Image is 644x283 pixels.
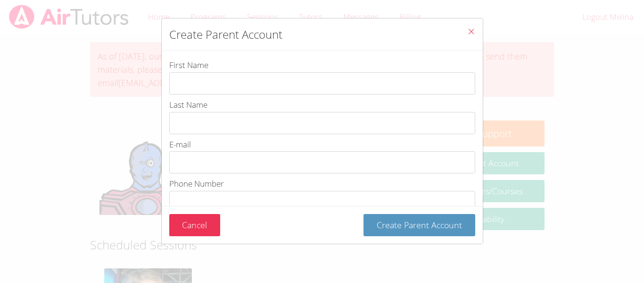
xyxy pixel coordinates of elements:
span: Create Parent Account [377,219,462,231]
input: First Name [169,72,475,94]
button: Close [460,18,483,47]
input: Phone Number [169,191,475,213]
span: First Name [169,60,208,70]
span: E-mail [169,139,191,150]
span: Phone Number [169,178,224,189]
button: Cancel [169,214,221,236]
input: Last Name [169,112,475,134]
button: Create Parent Account [363,214,475,236]
input: E-mail [169,151,475,173]
span: Last Name [169,99,207,110]
h2: Create Parent Account [169,26,282,43]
